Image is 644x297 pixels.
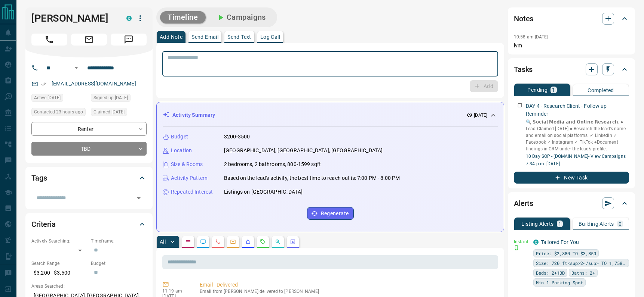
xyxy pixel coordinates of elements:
[514,34,548,40] p: 10:58 am [DATE]
[474,112,487,119] p: [DATE]
[514,60,629,78] div: Tasks
[31,12,115,24] h1: [PERSON_NAME]
[160,239,166,244] p: All
[558,221,561,226] p: 1
[171,147,192,154] p: Location
[91,238,147,244] p: Timeframe:
[31,34,67,46] span: Call
[41,81,46,87] svg: Email Verified
[521,221,554,226] p: Listing Alerts
[536,269,565,276] span: Beds: 2+1BD
[245,239,251,245] svg: Listing Alerts
[171,133,188,141] p: Budget
[230,239,236,245] svg: Emails
[526,154,626,159] a: 10 Day SOP - [DOMAIN_NAME]- View Campaigns
[541,239,579,245] a: Tailored For You
[260,239,266,245] svg: Requests
[514,13,533,25] h2: Notes
[536,279,583,286] span: Min 1 Parking Spot
[160,34,183,40] p: Add Note
[162,288,188,294] p: 11:19 am
[31,238,87,244] p: Actively Searching:
[31,169,147,187] div: Tags
[527,87,548,93] p: Pending
[209,11,273,24] button: Campaigns
[619,221,622,226] p: 0
[31,215,147,233] div: Criteria
[224,147,383,154] p: [GEOGRAPHIC_DATA], [GEOGRAPHIC_DATA], [GEOGRAPHIC_DATA]
[514,10,629,28] div: Notes
[163,108,498,122] div: Activity Summary[DATE]
[224,188,303,196] p: Listings on [GEOGRAPHIC_DATA]
[514,197,533,209] h2: Alerts
[536,259,626,267] span: Size: 720 ft<sup>2</sup> TO 1,758 ft<sup>2</sup>
[514,63,533,75] h2: Tasks
[227,34,251,40] p: Send Text
[307,207,354,220] button: Regenerate
[111,34,147,46] span: Message
[200,289,495,294] p: Email from [PERSON_NAME] delivered to [PERSON_NAME]
[526,119,629,152] p: 🔍 𝗦𝗼𝗰𝗶𝗮𝗹 𝗠𝗲𝗱𝗶𝗮 𝗮𝗻𝗱 𝗢𝗻𝗹𝗶𝗻𝗲 𝗥𝗲𝘀𝗲𝗮𝗿𝗰𝗵. ● Lead Claimed [DATE] ● Research the lead's name and email on...
[52,81,136,87] a: [EMAIL_ADDRESS][DOMAIN_NAME]
[171,160,203,168] p: Size & Rooms
[275,239,281,245] svg: Opportunities
[93,108,125,116] span: Claimed [DATE]
[91,108,147,118] div: Mon Aug 11 2025
[34,108,83,116] span: Contacted 23 hours ago
[31,94,87,104] div: Mon Aug 11 2025
[31,218,56,230] h2: Criteria
[526,160,629,167] p: 7:34 p.m. [DATE]
[31,108,87,118] div: Thu Aug 14 2025
[31,142,147,156] div: TBD
[172,111,215,119] p: Activity Summary
[514,238,529,245] p: Instant
[71,34,107,46] span: Email
[514,245,519,250] svg: Push Notification Only
[91,260,147,267] p: Budget:
[526,102,629,118] p: DAY 4 - Research Client - Follow up Reminder
[224,133,250,141] p: 3200-3500
[536,250,596,257] span: Price: $2,880 TO $3,850
[533,240,539,245] div: condos.ca
[588,88,614,93] p: Completed
[31,172,47,184] h2: Tags
[134,193,144,203] button: Open
[514,42,629,50] p: lvm
[514,172,629,184] button: New Task
[290,239,296,245] svg: Agent Actions
[579,221,614,226] p: Building Alerts
[31,260,87,267] p: Search Range:
[34,94,61,101] span: Active [DATE]
[224,174,400,182] p: Based on the lead's activity, the best time to reach out is: 7:00 PM - 8:00 PM
[91,94,147,104] div: Mon Aug 11 2025
[552,87,555,93] p: 1
[200,281,495,289] p: Email - Delivered
[160,11,206,24] button: Timeline
[31,283,147,290] p: Areas Searched:
[191,34,218,40] p: Send Email
[514,194,629,212] div: Alerts
[215,239,221,245] svg: Calls
[126,16,132,21] div: condos.ca
[72,63,81,72] button: Open
[571,269,595,276] span: Baths: 2+
[93,94,128,101] span: Signed up [DATE]
[31,267,87,279] p: $3,200 - $3,500
[171,188,213,196] p: Repeated Interest
[224,160,321,168] p: 2 bedrooms, 2 bathrooms, 800-1599 sqft
[185,239,191,245] svg: Notes
[31,122,147,136] div: Renter
[260,34,280,40] p: Log Call
[200,239,206,245] svg: Lead Browsing Activity
[171,174,208,182] p: Activity Pattern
